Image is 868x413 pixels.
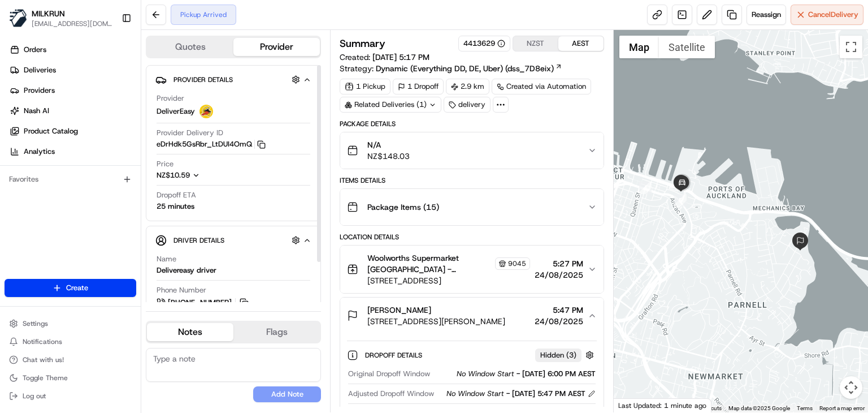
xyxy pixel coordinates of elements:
div: Last Updated: 1 minute ago [614,398,711,412]
span: Log out [23,392,46,401]
span: 5:27 PM [535,258,583,269]
button: MILKRUNMILKRUN[EMAIL_ADDRESS][DOMAIN_NAME] [5,5,117,32]
a: Nash AI [5,102,141,120]
span: Provider [157,93,184,104]
button: Settings [5,316,136,332]
div: Package Details [340,119,604,128]
button: Toggle fullscreen view [840,36,862,58]
span: Woolworths Supermarket [GEOGRAPHIC_DATA] - [GEOGRAPHIC_DATA] Store Manager [367,252,493,275]
span: DeliverEasy [157,106,195,117]
div: 1 Pickup [340,79,390,94]
a: Analytics [5,143,141,161]
button: AEST [558,36,604,51]
button: CancelDelivery [791,5,863,25]
button: N/ANZ$148.03 [340,132,604,169]
a: Product Catalog [5,122,141,140]
span: Original Dropoff Window [348,369,430,379]
a: [PHONE_NUMBER] [157,296,250,309]
button: Reassign [747,5,786,25]
button: Flags [233,323,320,341]
span: Name [157,254,176,264]
span: 24/08/2025 [535,269,583,281]
button: Hidden (3) [535,348,597,362]
div: 4 [639,182,652,194]
button: MILKRUN [32,8,65,19]
span: Product Catalog [24,126,78,136]
img: delivereasy_logo.png [199,105,213,118]
button: Notes [147,323,233,341]
span: Orders [24,45,46,55]
span: 9045 [508,259,526,268]
button: Show satellite imagery [659,36,715,58]
span: Dropoff Details [365,351,424,360]
button: 4413629 [463,38,505,49]
button: Chat with us! [5,352,136,368]
span: - [506,389,510,399]
span: Settings [23,319,48,328]
button: Package Items (15) [340,189,604,225]
span: Create [66,283,88,293]
button: Provider [233,38,320,56]
a: Orders [5,41,141,59]
a: Deliveries [5,61,141,79]
button: Woolworths Supermarket [GEOGRAPHIC_DATA] - [GEOGRAPHIC_DATA] Store Manager9045[STREET_ADDRESS]5:2... [340,246,604,293]
div: Strategy: [340,63,562,74]
a: Providers [5,81,141,100]
div: 2.9 km [446,79,489,94]
button: Toggle Theme [5,370,136,386]
img: Google [617,398,654,412]
span: Chat with us! [23,355,64,364]
a: Terms (opens in new tab) [797,405,813,411]
span: [STREET_ADDRESS] [367,275,530,286]
button: [EMAIL_ADDRESS][DOMAIN_NAME] [32,19,112,28]
button: NZ$10.59 [157,170,256,180]
span: Reassign [752,10,781,20]
span: Analytics [24,147,55,157]
span: [STREET_ADDRESS][PERSON_NAME] [367,316,505,327]
span: 5:47 PM [535,304,583,316]
div: Items Details [340,176,604,185]
span: Driver Details [173,236,224,245]
a: Report a map error [819,405,865,411]
span: Toggle Theme [23,373,68,382]
span: Package Items ( 15 ) [367,201,439,213]
div: Favorites [5,170,136,188]
div: Location Details [340,233,604,242]
span: Deliveries [24,65,56,75]
div: 5 [674,194,687,206]
span: 24/08/2025 [535,316,583,327]
div: delivery [444,97,491,113]
div: 25 minutes [157,201,194,212]
span: - [517,369,520,379]
span: [PHONE_NUMBER] [168,298,232,308]
span: Nash AI [24,106,49,116]
span: No Window Start [446,389,504,399]
button: Notifications [5,334,136,350]
span: [PERSON_NAME] [367,304,431,316]
button: Map camera controls [840,376,862,399]
span: No Window Start [457,369,514,379]
span: Created: [340,51,429,63]
span: Notifications [23,337,62,346]
button: eDrHdk5GsRbr_LtDUI4OmQ [157,139,266,149]
a: Created via Automation [492,79,591,94]
span: NZ$10.59 [157,170,190,180]
button: Create [5,279,136,297]
div: Delivereasy driver [157,265,216,276]
a: Open this area in Google Maps (opens a new window) [617,398,654,412]
span: Dropoff ETA [157,190,196,200]
span: Cancel Delivery [808,10,858,20]
img: MILKRUN [9,9,27,27]
span: Provider Delivery ID [157,128,223,138]
span: [DATE] 6:00 PM AEST [522,369,596,379]
span: Price [157,159,173,169]
span: N/A [367,139,410,150]
span: [DATE] 5:17 PM [372,52,429,62]
button: Quotes [147,38,233,56]
span: NZ$148.03 [367,150,410,162]
span: Map data ©2025 Google [728,405,790,411]
h3: Summary [340,38,385,49]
